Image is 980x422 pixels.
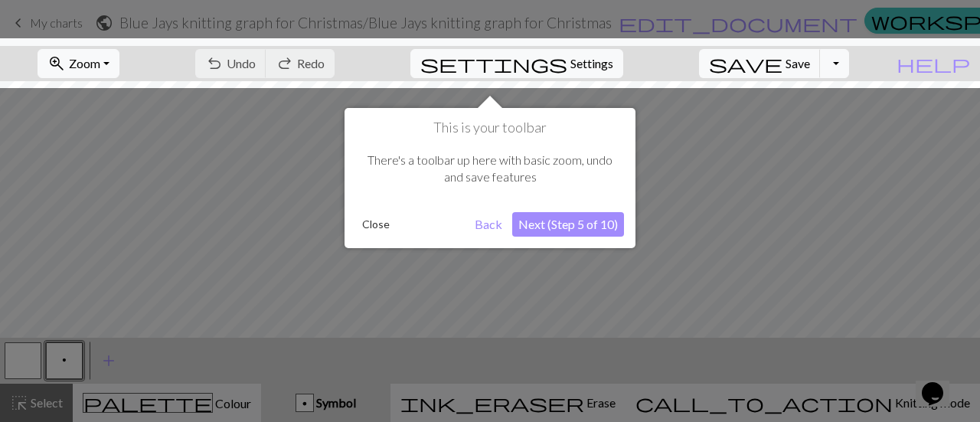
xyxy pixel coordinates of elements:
button: Next (Step 5 of 10) [512,212,624,237]
button: Back [469,212,508,237]
div: This is your toolbar [345,108,635,248]
button: Close [356,213,396,236]
h1: This is your toolbar [356,119,624,136]
div: There's a toolbar up here with basic zoom, undo and save features [356,136,624,201]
